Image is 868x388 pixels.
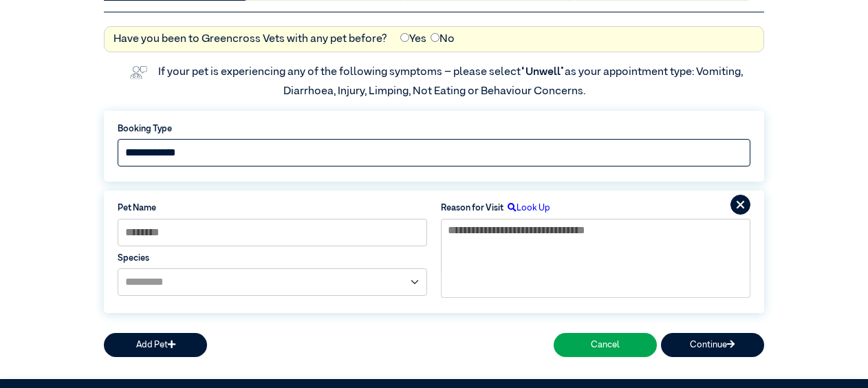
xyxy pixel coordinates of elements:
input: Yes [400,33,409,42]
label: No [431,31,455,47]
label: Reason for Visit [441,202,503,215]
label: Look Up [503,202,550,215]
label: Species [118,252,427,265]
button: Cancel [554,333,657,357]
label: Have you been to Greencross Vets with any pet before? [113,31,387,47]
button: Continue [661,333,764,357]
img: vet [125,61,151,83]
button: Add Pet [104,333,207,357]
label: Yes [400,31,426,47]
span: “Unwell” [521,67,565,78]
label: Booking Type [118,122,750,136]
label: If your pet is experiencing any of the following symptoms – please select as your appointment typ... [158,67,745,97]
input: No [431,33,440,42]
label: Pet Name [118,202,427,215]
